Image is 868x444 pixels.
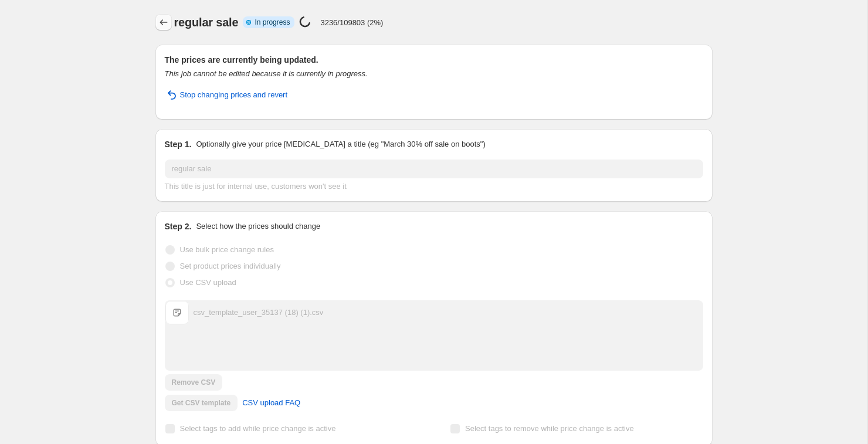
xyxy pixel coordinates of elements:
[196,221,320,232] p: Select how the prices should change
[194,307,324,318] div: csv_template_user_35137 (18) (1).csv
[180,245,274,254] span: Use bulk price change rules
[196,138,485,150] p: Optionally give your price [MEDICAL_DATA] a title (eg "March 30% off sale on boots")
[180,278,236,287] span: Use CSV upload
[255,18,290,27] span: In progress
[165,160,703,178] input: 30% off holiday sale
[242,397,300,409] span: CSV upload FAQ
[165,54,703,66] h2: The prices are currently being updated.
[180,262,281,270] span: Set product prices individually
[320,18,383,27] p: 3236/109803 (2%)
[165,69,368,78] i: This job cannot be edited because it is currently in progress.
[180,424,336,433] span: Select tags to add while price change is active
[158,86,295,104] button: Stop changing prices and revert
[174,16,239,29] span: regular sale
[465,424,634,433] span: Select tags to remove while price change is active
[235,394,307,412] a: CSV upload FAQ
[180,89,288,101] span: Stop changing prices and revert
[165,221,192,232] h2: Step 2.
[165,138,192,150] h2: Step 1.
[165,182,347,191] span: This title is just for internal use, customers won't see it
[155,14,172,30] button: Price change jobs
